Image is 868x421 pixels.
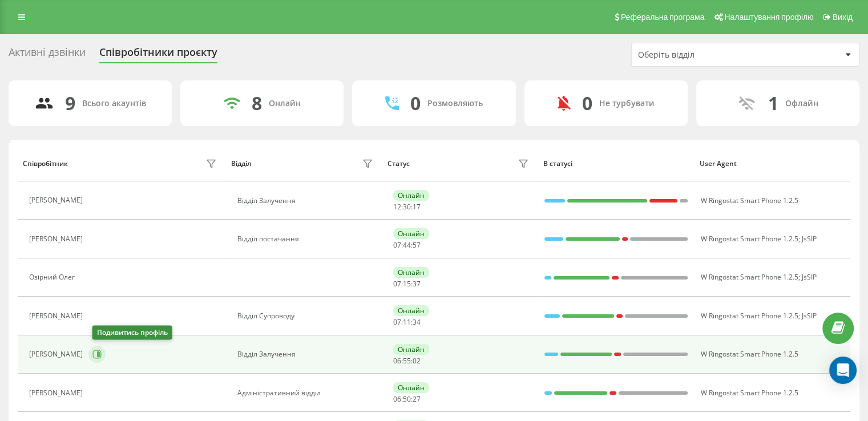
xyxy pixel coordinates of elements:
[393,318,421,326] div: : :
[23,160,68,168] div: Співробітник
[237,389,376,397] div: Адміністративний відділ
[413,356,421,366] span: 02
[92,326,172,340] div: Подивитись профіль
[621,13,705,22] span: Реферальна програма
[410,92,421,114] div: 0
[599,99,655,108] div: Не турбувати
[393,267,429,278] div: Онлайн
[99,46,217,64] div: Співробітники проєкту
[403,240,411,250] span: 44
[700,388,798,398] span: W Ringostat Smart Phone 1.2.5
[724,13,813,22] span: Налаштування профілю
[801,234,816,244] span: JsSIP
[393,344,429,355] div: Онлайн
[403,317,411,327] span: 11
[413,394,421,404] span: 27
[29,196,86,204] div: [PERSON_NAME]
[700,160,845,168] div: User Agent
[231,160,251,168] div: Відділ
[393,280,421,288] div: : :
[785,99,818,108] div: Офлайн
[252,92,262,114] div: 8
[393,190,429,201] div: Онлайн
[801,311,816,321] span: JsSIP
[700,196,798,205] span: W Ringostat Smart Phone 1.2.5
[393,228,429,239] div: Онлайн
[393,395,421,403] div: : :
[393,382,429,393] div: Онлайн
[29,235,86,243] div: [PERSON_NAME]
[29,273,78,281] div: Озірний Олег
[413,240,421,250] span: 57
[413,279,421,289] span: 37
[700,234,798,244] span: W Ringostat Smart Phone 1.2.5
[393,202,401,212] span: 12
[700,311,798,321] span: W Ringostat Smart Phone 1.2.5
[393,279,401,289] span: 07
[65,92,75,114] div: 9
[829,357,857,384] div: Open Intercom Messenger
[427,99,483,108] div: Розмовляють
[833,13,853,22] span: Вихід
[403,356,411,366] span: 55
[768,92,778,114] div: 1
[403,394,411,404] span: 50
[237,197,376,205] div: Відділ Залучення
[29,312,86,320] div: [PERSON_NAME]
[393,305,429,316] div: Онлайн
[393,394,401,404] span: 06
[413,202,421,212] span: 17
[700,349,798,359] span: W Ringostat Smart Phone 1.2.5
[237,235,376,243] div: Відділ постачання
[29,350,86,358] div: [PERSON_NAME]
[393,357,421,365] div: : :
[582,92,592,114] div: 0
[700,272,798,282] span: W Ringostat Smart Phone 1.2.5
[393,240,401,250] span: 07
[29,389,86,397] div: [PERSON_NAME]
[801,272,816,282] span: JsSIP
[9,46,86,64] div: Активні дзвінки
[393,241,421,249] div: : :
[237,312,376,320] div: Відділ Супроводу
[269,99,301,108] div: Онлайн
[403,279,411,289] span: 15
[413,317,421,327] span: 34
[393,356,401,366] span: 06
[393,203,421,211] div: : :
[393,317,401,327] span: 07
[82,99,146,108] div: Всього акаунтів
[387,160,410,168] div: Статус
[638,50,774,60] div: Оберіть відділ
[237,350,376,358] div: Відділ Залучення
[543,160,689,168] div: В статусі
[403,202,411,212] span: 30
